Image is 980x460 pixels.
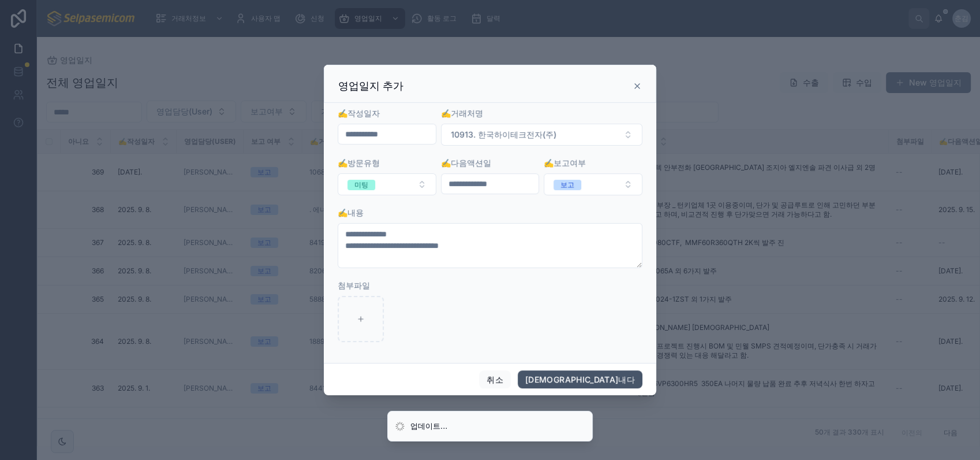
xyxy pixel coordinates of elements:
[338,173,436,195] button: 선택 버튼
[451,129,556,140] span: 10913. 한국하이테크전자(주)
[354,180,368,190] div: 미팅
[441,108,483,118] span: ✍️거래처명
[560,180,574,190] div: 보고
[544,173,642,195] button: 선택 버튼
[410,421,447,432] div: 업데이트...
[338,108,380,118] span: ✍️작성일자
[338,280,370,290] span: 첨부파일
[544,158,586,168] span: ✍️보고여부
[338,158,380,168] span: ✍️방문유형
[518,370,642,389] button: [DEMOGRAPHIC_DATA]내다
[338,79,403,93] h3: 영업일지 추가
[338,207,364,217] span: ✍️내용
[441,124,642,146] button: 선택 버튼
[479,370,511,389] button: 취소
[441,158,491,168] span: ✍️다음액션일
